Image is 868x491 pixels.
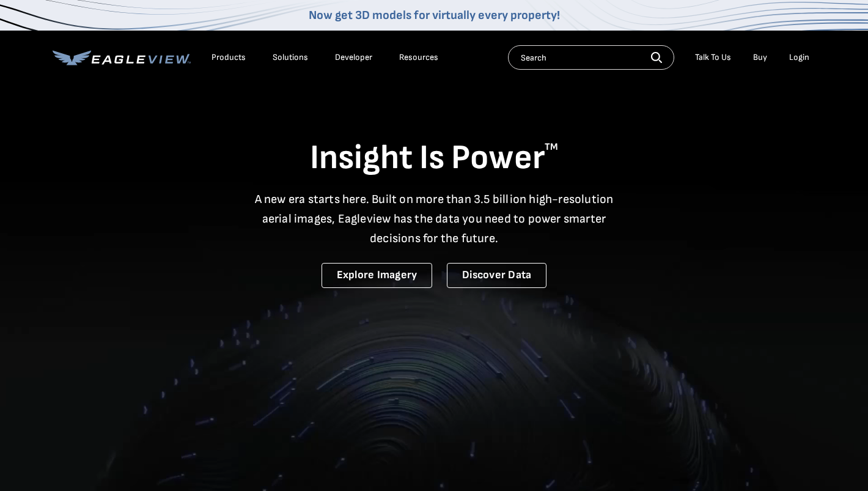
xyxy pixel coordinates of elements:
[508,45,674,70] input: Search
[447,263,546,288] a: Discover Data
[53,137,815,180] h1: Insight Is Power
[322,263,433,288] a: Explore Imagery
[695,52,731,63] div: Talk To Us
[545,141,558,153] sup: TM
[211,52,246,63] div: Products
[399,52,438,63] div: Resources
[273,52,308,63] div: Solutions
[247,190,621,248] p: A new era starts here. Built on more than 3.5 billion high-resolution aerial images, Eagleview ha...
[335,52,372,63] a: Developer
[789,52,809,63] div: Login
[753,52,767,63] a: Buy
[309,8,560,23] a: Now get 3D models for virtually every property!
